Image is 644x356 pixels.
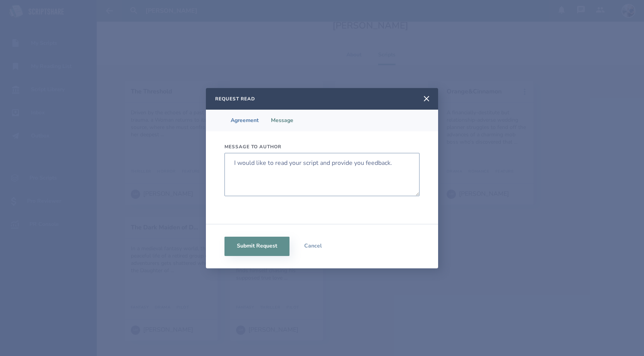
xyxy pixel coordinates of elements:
[224,153,420,196] textarea: I would like to read your script and provide you feedback.
[224,110,265,131] li: Agreement
[224,237,289,256] button: Submit Request
[224,144,420,150] label: Message to author
[289,237,336,256] button: Cancel
[265,110,300,131] li: Message
[215,96,255,102] h2: Request Read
